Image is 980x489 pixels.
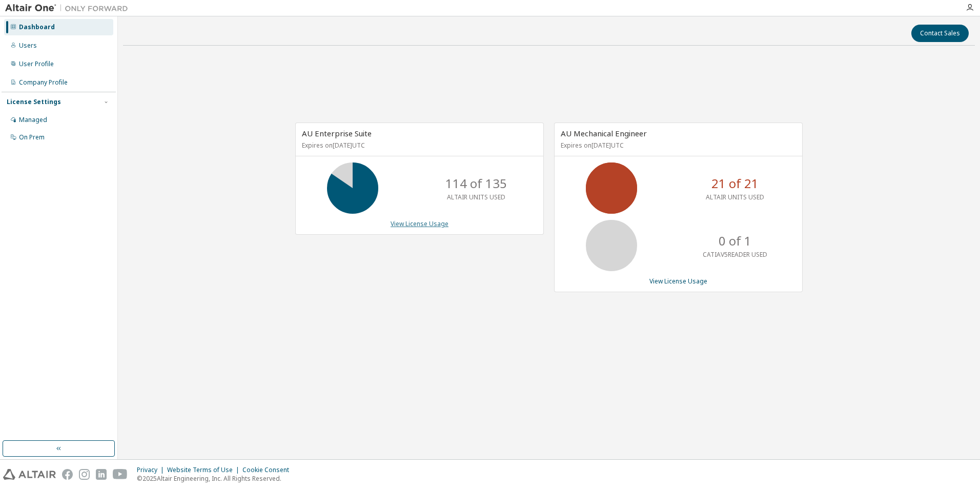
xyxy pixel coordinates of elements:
[447,193,505,201] p: ALTAIR UNITS USED
[62,469,73,480] img: facebook.svg
[137,474,295,483] p: © 2025 Altair Engineering, Inc. All Rights Reserved.
[391,219,448,228] a: View License Usage
[719,232,751,250] p: 0 of 1
[706,193,764,201] p: ALTAIR UNITS USED
[711,175,759,192] p: 21 of 21
[19,133,45,141] div: On Prem
[649,277,707,286] a: View License Usage
[911,25,969,42] button: Contact Sales
[137,466,167,474] div: Privacy
[3,469,56,480] img: altair_logo.svg
[561,141,793,150] p: Expires on [DATE] UTC
[19,60,54,68] div: User Profile
[19,116,47,124] div: Managed
[79,469,90,480] img: instagram.svg
[96,469,107,480] img: linkedin.svg
[561,128,647,138] span: AU Mechanical Engineer
[19,78,68,87] div: Company Profile
[445,175,507,192] p: 114 of 135
[167,466,242,474] div: Website Terms of Use
[302,141,535,150] p: Expires on [DATE] UTC
[19,23,55,31] div: Dashboard
[113,469,128,480] img: youtube.svg
[7,98,61,106] div: License Settings
[5,3,133,13] img: Altair One
[302,128,372,138] span: AU Enterprise Suite
[19,42,37,50] div: Users
[242,466,295,474] div: Cookie Consent
[703,250,767,259] p: CATIAV5READER USED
